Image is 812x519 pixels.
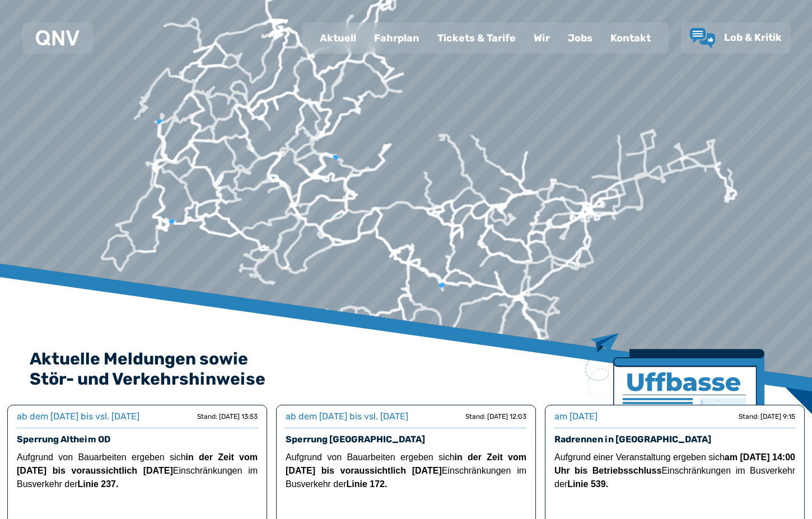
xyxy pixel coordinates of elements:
[554,452,795,489] span: Aufgrund einer Veranstaltung ergeben sich Einschränkungen im Busverkehr der
[428,24,525,53] a: Tickets & Tarife
[286,452,526,475] strong: in der Zeit vom [DATE] bis voraussichtlich [DATE]
[78,479,119,489] strong: Linie 237.
[554,434,711,445] a: Radrennen in [GEOGRAPHIC_DATA]
[465,412,526,421] div: Stand: [DATE] 12:03
[690,28,782,48] a: Lob & Kritik
[286,434,425,445] a: Sperrung [GEOGRAPHIC_DATA]
[311,24,365,53] a: Aktuell
[17,452,258,475] strong: in der Zeit vom [DATE] bis voraussichtlich [DATE]
[197,412,258,421] div: Stand: [DATE] 13:53
[724,31,782,44] span: Lob & Kritik
[17,434,110,445] a: Sperrung Altheim OD
[17,410,139,423] div: ab dem [DATE] bis vsl. [DATE]
[585,333,764,473] img: Zeitung mit Titel Uffbase
[286,410,408,423] div: ab dem [DATE] bis vsl. [DATE]
[525,24,559,53] a: Wir
[286,452,526,489] span: Aufgrund von Bauarbeiten ergeben sich Einschränkungen im Busverkehr der
[559,24,601,53] a: Jobs
[567,479,608,489] strong: Linie 539.
[36,30,80,46] img: QNV Logo
[554,452,795,475] strong: am [DATE] 14:00 Uhr bis Betriebsschluss
[347,479,388,489] strong: Linie 172.
[554,410,598,423] div: am [DATE]
[36,27,80,49] a: QNV Logo
[601,24,660,53] a: Kontakt
[17,452,258,489] span: Aufgrund von Bauarbeiten ergeben sich Einschränkungen im Busverkehr der
[30,349,782,389] h2: Aktuelle Meldungen sowie Stör- und Verkehrshinweise
[365,24,428,53] a: Fahrplan
[739,412,795,421] div: Stand: [DATE] 9:15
